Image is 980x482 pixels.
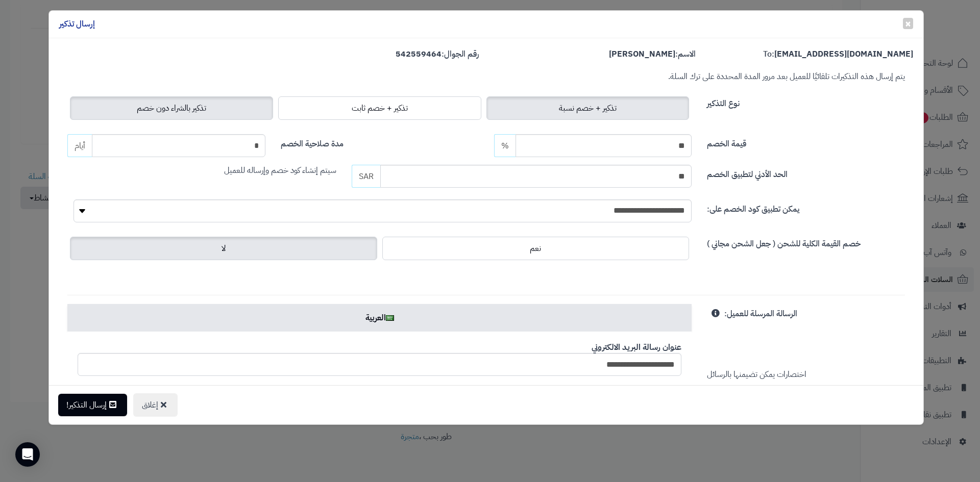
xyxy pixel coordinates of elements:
span: × [905,16,911,31]
span: SAR [352,165,380,188]
label: يمكن تطبيق كود الخصم على: [707,199,799,215]
div: Open Intercom Messenger [15,442,40,467]
label: الرسالة المرسلة للعميل: [724,304,797,320]
strong: [PERSON_NAME] [609,48,675,60]
label: الاسم: [609,48,696,60]
span: تذكير بالشراء دون خصم [137,102,206,114]
label: قيمة الخصم [707,134,746,150]
label: رقم الجوال: [396,48,479,60]
span: % [501,140,509,152]
a: العربية [67,304,692,332]
span: تذكير + خصم ثابت [352,102,408,114]
h4: إرسال تذكير [59,18,95,30]
b: عنوان رسالة البريد الالكتروني [592,341,681,353]
label: نوع التذكير [707,94,740,110]
label: مدة صلاحية الخصم [281,134,344,150]
img: ar.png [386,315,394,321]
label: الحد الأدني لتطبيق الخصم [707,165,788,181]
span: لا [222,242,226,255]
label: To: [763,48,913,60]
span: سيتم إنشاء كود خصم وإرساله للعميل [224,164,336,176]
span: نعم [530,242,541,255]
span: تذكير + خصم نسبة [559,102,617,114]
button: إغلاق [133,393,178,417]
button: إرسال التذكير! [58,394,127,416]
label: خصم القيمة الكلية للشحن ( جعل الشحن مجاني ) [707,234,861,250]
small: يتم إرسال هذه التذكيرات تلقائيًا للعميل بعد مرور المدة المحددة على ترك السلة. [668,70,905,83]
strong: 542559464 [396,48,442,60]
strong: [EMAIL_ADDRESS][DOMAIN_NAME] [774,48,913,60]
span: أيام [67,134,92,157]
